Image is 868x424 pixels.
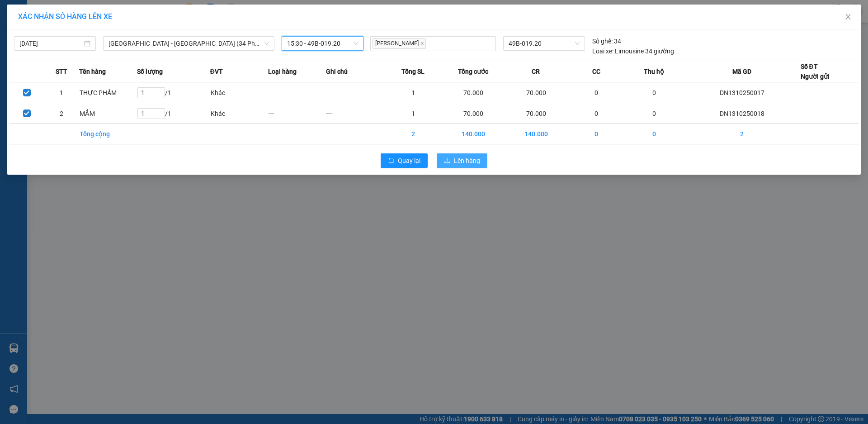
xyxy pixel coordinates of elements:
[79,124,137,144] td: Tổng cộng
[442,82,505,103] td: 70.000
[442,103,505,124] td: 70.000
[625,124,683,144] td: 0
[79,103,137,124] td: MẮM
[567,124,625,144] td: 0
[644,67,664,76] span: Thu hộ
[210,103,268,124] td: Khác
[137,82,210,103] td: / 1
[384,82,442,103] td: 1
[137,67,163,76] span: Số lượng
[287,37,358,50] span: 15:30 - 49B-019.20
[44,103,79,124] td: 2
[137,103,210,124] td: / 1
[592,67,600,76] span: CC
[210,67,223,76] span: ĐVT
[384,124,442,144] td: 2
[326,82,384,103] td: ---
[326,103,384,124] td: ---
[454,156,480,166] span: Lên hàng
[268,103,326,124] td: ---
[79,82,137,103] td: THỰC PHẨM
[19,38,82,48] input: 14/10/2025
[420,41,425,46] span: close
[401,67,425,76] span: Tổng SL
[844,13,852,20] span: close
[801,62,830,81] div: Số ĐT Người gửi
[18,12,112,21] span: XÁC NHẬN SỐ HÀNG LÊN XE
[56,67,67,76] span: STT
[444,157,450,165] span: upload
[381,153,428,168] button: rollbackQuay lại
[683,124,800,144] td: 2
[458,67,488,76] span: Tổng cước
[505,124,567,144] td: 140.000
[268,67,297,76] span: Loại hàng
[835,5,861,30] button: Close
[683,82,800,103] td: DN1310250017
[442,124,505,144] td: 140.000
[398,156,420,166] span: Quay lại
[732,67,751,76] span: Mã GD
[210,82,268,103] td: Khác
[44,82,79,103] td: 1
[373,38,426,49] span: [PERSON_NAME]
[326,67,348,76] span: Ghi chú
[567,103,625,124] td: 0
[592,46,674,56] div: Limousine 34 giường
[388,157,394,165] span: rollback
[625,103,683,124] td: 0
[437,153,487,168] button: uploadLên hàng
[268,82,326,103] td: ---
[264,41,269,46] span: down
[532,67,540,76] span: CR
[592,36,621,46] div: 34
[592,46,613,56] span: Loại xe:
[505,103,567,124] td: 70.000
[509,37,579,50] span: 49B-019.20
[683,103,800,124] td: DN1310250018
[505,82,567,103] td: 70.000
[384,103,442,124] td: 1
[592,36,613,46] span: Số ghế:
[625,82,683,103] td: 0
[567,82,625,103] td: 0
[108,37,269,50] span: Đà Nẵng - Đà Lạt (34 Phòng)
[79,67,106,76] span: Tên hàng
